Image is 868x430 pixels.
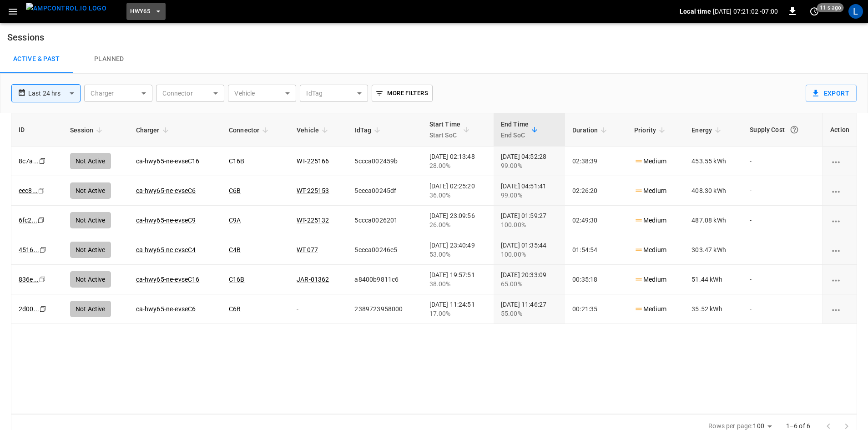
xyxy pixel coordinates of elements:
[634,304,666,314] p: Medium
[429,119,461,141] div: Start Time
[684,147,742,176] td: 453.55 kWh
[70,242,111,258] div: Not Active
[634,157,666,166] p: Medium
[130,6,150,17] span: HWY65
[347,176,422,206] td: 5ccca00245df
[501,182,558,200] div: [DATE] 04:51:41
[19,305,39,313] a: 2d00...
[19,187,38,194] a: eec8...
[691,125,724,136] span: Energy
[830,186,849,195] div: charging session options
[501,119,540,141] span: End TimeEnd SoC
[501,279,558,288] div: 65.00%
[37,215,46,225] div: copy
[634,216,666,225] p: Medium
[136,187,196,194] a: ca-hwy65-ne-evseC6
[572,125,610,136] span: Duration
[26,3,106,14] img: ampcontrol.io logo
[786,121,802,138] button: The cost of your charging session based on your supply rates
[501,270,558,288] div: [DATE] 20:33:09
[229,276,245,283] a: C16B
[39,304,48,314] div: copy
[742,147,823,176] td: -
[347,265,422,294] td: a8400b9811c6
[70,301,111,317] div: Not Active
[136,217,196,224] a: ca-hwy65-ne-evseC9
[742,294,823,324] td: -
[742,235,823,265] td: -
[297,187,329,194] a: WT-225153
[354,125,383,136] span: IdTag
[229,125,271,136] span: Connector
[429,191,486,200] div: 36.00%
[347,147,422,176] td: 5ccca002459b
[634,275,666,284] p: Medium
[70,125,105,136] span: Session
[565,147,627,176] td: 02:38:39
[429,211,486,229] div: [DATE] 23:09:56
[501,309,558,318] div: 55.00%
[565,294,627,324] td: 00:21:35
[297,276,329,283] a: JAR-01362
[684,265,742,294] td: 51.44 kWh
[429,241,486,259] div: [DATE] 23:40:49
[634,245,666,255] p: Medium
[347,235,422,265] td: 5ccca00246e5
[565,206,627,235] td: 02:49:30
[830,157,849,166] div: charging session options
[501,119,529,141] div: End Time
[830,275,849,284] div: charging session options
[429,250,486,259] div: 53.00%
[501,250,558,259] div: 100.00%
[807,4,822,19] button: set refresh interval
[229,217,241,224] a: C9A
[429,279,486,288] div: 38.00%
[19,246,39,253] a: 4516...
[229,187,241,194] a: C6B
[742,176,823,206] td: -
[429,270,486,288] div: [DATE] 19:57:51
[565,265,627,294] td: 00:35:18
[429,220,486,229] div: 26.00%
[713,7,778,16] p: [DATE] 07:21:02 -07:00
[634,125,668,136] span: Priority
[429,309,486,318] div: 17.00%
[37,186,46,196] div: copy
[501,241,558,259] div: [DATE] 01:35:44
[830,304,849,314] div: charging session options
[501,300,558,318] div: [DATE] 11:46:27
[429,161,486,170] div: 28.00%
[297,217,329,224] a: WT-225132
[28,85,81,102] div: Last 24 hrs
[750,121,815,138] div: Supply Cost
[38,274,47,284] div: copy
[429,119,473,141] span: Start TimeStart SoC
[126,3,166,20] button: HWY65
[289,294,347,324] td: -
[848,4,863,19] div: profile-icon
[501,191,558,200] div: 99.00%
[297,125,331,136] span: Vehicle
[806,85,857,102] button: Export
[680,7,711,16] p: Local time
[73,45,146,74] a: Planned
[229,246,241,253] a: C4B
[136,246,196,253] a: ca-hwy65-ne-evseC4
[684,176,742,206] td: 408.30 kWh
[70,212,111,228] div: Not Active
[634,186,666,196] p: Medium
[297,246,318,253] a: WT-077
[11,113,63,147] th: ID
[136,305,196,313] a: ca-hwy65-ne-evseC6
[429,130,461,141] p: Start SoC
[11,113,857,414] div: sessions table
[39,245,48,255] div: copy
[501,152,558,170] div: [DATE] 04:52:28
[372,85,432,102] button: More Filters
[742,206,823,235] td: -
[817,3,844,12] span: 11 s ago
[501,211,558,229] div: [DATE] 01:59:27
[501,161,558,170] div: 99.00%
[684,206,742,235] td: 487.08 kWh
[830,216,849,225] div: charging session options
